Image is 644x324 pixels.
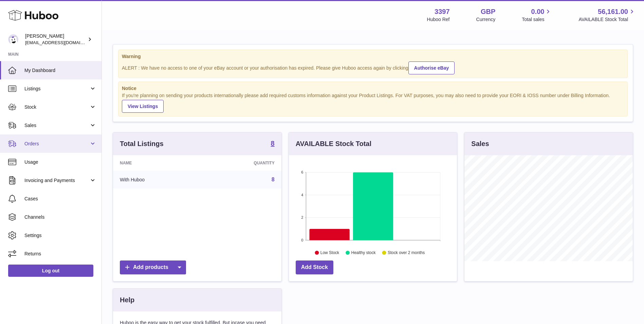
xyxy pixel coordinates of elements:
span: Settings [24,232,96,239]
a: Add products [120,260,186,274]
a: Log out [8,265,93,277]
span: Returns [24,251,96,257]
span: Total sales [522,16,552,23]
text: Low Stock [320,251,339,255]
div: If you're planning on sending your products internationally please add required customs informati... [122,92,624,113]
span: Cases [24,196,96,202]
div: Huboo Ref [427,16,450,23]
h3: Help [120,295,134,305]
span: 0.00 [531,7,545,16]
img: sales@canchema.com [8,34,18,44]
text: 4 [301,193,303,197]
a: 8 [271,140,275,148]
a: Authorise eBay [408,61,455,74]
text: 2 [301,216,303,220]
span: AVAILABLE Stock Total [578,16,636,23]
h3: AVAILABLE Stock Total [296,139,371,148]
a: View Listings [122,100,164,113]
span: Invoicing and Payments [24,177,89,184]
th: Name [113,155,202,171]
span: [EMAIL_ADDRESS][DOMAIN_NAME] [25,40,100,45]
span: Channels [24,214,96,220]
strong: Notice [122,85,624,92]
td: With Huboo [113,171,202,188]
strong: 8 [271,140,275,147]
div: [PERSON_NAME] [25,33,86,46]
span: Usage [24,159,96,165]
span: Listings [24,86,89,92]
a: Add Stock [296,260,333,274]
text: Stock over 2 months [388,251,425,255]
strong: Warning [122,53,624,60]
th: Quantity [202,155,281,171]
span: My Dashboard [24,67,96,74]
text: Healthy stock [351,251,376,255]
span: Orders [24,141,89,147]
span: Stock [24,104,89,110]
a: 8 [272,177,275,182]
h3: Total Listings [120,139,164,148]
text: 0 [301,238,303,242]
h3: Sales [471,139,489,148]
a: 0.00 Total sales [522,7,552,23]
span: 56,161.00 [598,7,628,16]
strong: GBP [481,7,495,16]
strong: 3397 [435,7,450,16]
div: ALERT : We have no access to one of your eBay account or your authorisation has expired. Please g... [122,60,624,74]
a: 56,161.00 AVAILABLE Stock Total [578,7,636,23]
text: 6 [301,170,303,174]
div: Currency [476,16,496,23]
span: Sales [24,122,89,129]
